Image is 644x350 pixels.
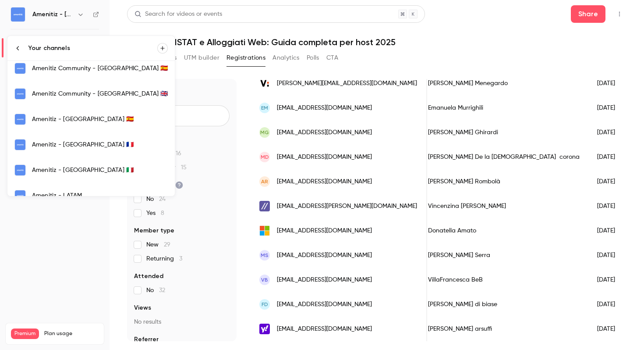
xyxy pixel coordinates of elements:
img: Amenitiz - France 🇫🇷 [15,139,25,150]
img: Amenitiz - LATAM [15,190,25,201]
img: Amenitiz Community - UK 🇬🇧 [15,89,25,99]
div: Amenitiz - LATAM [32,191,168,200]
div: Amenitiz - [GEOGRAPHIC_DATA] 🇮🇹 [32,166,168,175]
div: Amenitiz Community - [GEOGRAPHIC_DATA] 🇬🇧 [32,89,168,98]
div: Amenitiz Community - [GEOGRAPHIC_DATA] 🇪🇸 [32,64,168,73]
div: Amenitiz - [GEOGRAPHIC_DATA] 🇫🇷 [32,140,168,149]
div: Amenitiz - [GEOGRAPHIC_DATA] 🇪🇸 [32,115,168,124]
img: Amenitiz Community - Spain 🇪🇸 [15,63,25,74]
div: Your channels [28,44,157,53]
img: Amenitiz - Italia 🇮🇹 [15,165,25,175]
img: Amenitiz - España 🇪🇸 [15,114,25,125]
